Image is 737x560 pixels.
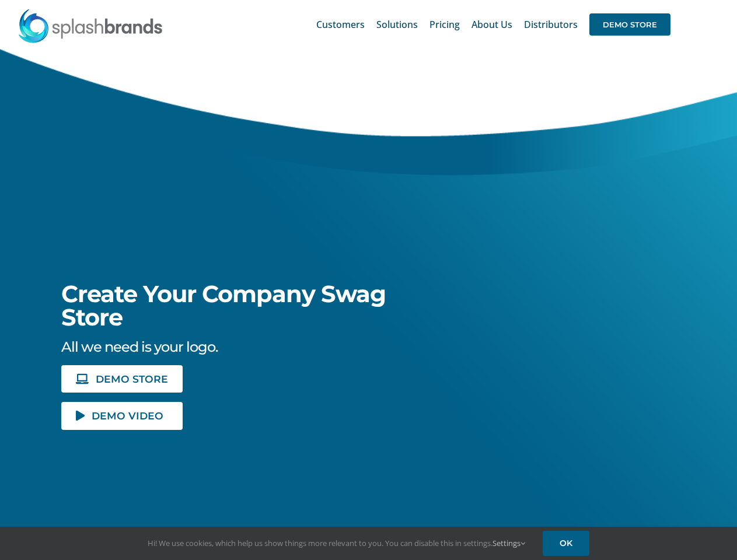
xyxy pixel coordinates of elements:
[524,6,578,43] a: Distributors
[589,13,670,36] span: DEMO STORE
[61,338,218,355] span: All we need is your logo.
[148,538,525,548] span: Hi! We use cookies, which help us show things more relevant to you. You can disable this in setti...
[493,538,525,548] a: Settings
[92,411,163,421] span: DEMO VIDEO
[524,20,578,29] span: Distributors
[471,20,512,29] span: About Us
[61,279,386,331] span: Create Your Company Swag Store
[429,20,460,29] span: Pricing
[316,20,365,29] span: Customers
[376,20,418,29] span: Solutions
[316,6,365,43] a: Customers
[61,365,183,393] a: DEMO STORE
[18,8,163,43] img: SplashBrands.com Logo
[543,531,589,556] a: OK
[429,6,460,43] a: Pricing
[316,6,670,43] nav: Main Menu
[589,6,670,43] a: DEMO STORE
[96,374,168,384] span: DEMO STORE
